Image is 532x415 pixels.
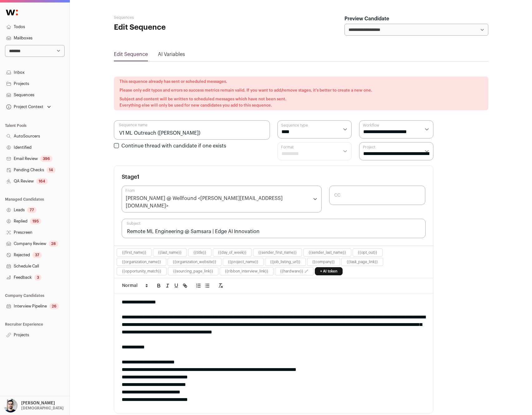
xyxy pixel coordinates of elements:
[344,15,389,22] label: Preview Candidate
[312,259,335,264] button: {{company}}
[122,269,161,274] button: {{opportunity_match}}
[137,174,139,180] span: 1
[280,269,303,274] button: {{hardware}}
[49,241,58,247] div: 28
[114,16,134,19] a: Sequences
[358,250,377,255] button: {{opt_out}}
[173,259,216,264] button: {{organization_website}}
[30,218,41,224] div: 195
[5,104,43,109] div: Project Context
[114,120,270,140] input: Sequence name
[309,250,346,255] button: {{sender_last_name}}
[122,259,161,264] button: {{organization_name}}
[225,269,268,274] button: {{ribbon_interview_link}}
[228,259,258,264] button: {{project_name}}
[329,186,426,205] input: CC
[114,22,239,32] h1: Edit Sequence
[218,250,246,255] button: {{day_of_week}}
[2,399,65,412] button: Open dropdown
[36,178,48,184] div: 164
[120,78,483,85] p: This sequence already has sent or scheduled messages.
[27,207,37,213] div: 77
[270,259,300,264] button: {{job_listing_url}}
[193,250,206,255] button: {{title}}
[2,6,21,19] img: Wellfound
[315,267,343,275] a: + AI token
[114,52,148,57] a: Edit Sequence
[173,269,213,274] button: {{sourcing_page_link}}
[21,406,64,411] p: [DEMOGRAPHIC_DATA]
[122,250,146,255] button: {{first_name}}
[121,143,226,148] label: Continue thread with candidate if one exists
[126,195,309,210] div: [PERSON_NAME] @ Wellfound <[PERSON_NAME][EMAIL_ADDRESS][DOMAIN_NAME]>
[158,250,182,255] button: {{last_name}}
[258,250,297,255] button: {{sender_first_name}}
[347,259,378,264] button: {{task_page_link}}
[46,167,56,173] div: 14
[122,173,139,181] h3: Stage
[49,303,59,309] div: 26
[120,87,483,93] p: Please only edit typos and errors so success metrics remain valid. If you want to add/remove stag...
[158,52,185,57] a: AI Variables
[120,96,483,108] p: Subject and content will be written to scheduled messages which have not been sent. Everything el...
[122,219,426,238] input: Subject
[5,102,52,111] button: Open dropdown
[40,156,52,162] div: 396
[4,399,17,412] img: 10051957-medium_jpg
[32,252,42,258] div: 37
[34,274,41,281] div: 3
[21,401,55,406] p: [PERSON_NAME]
